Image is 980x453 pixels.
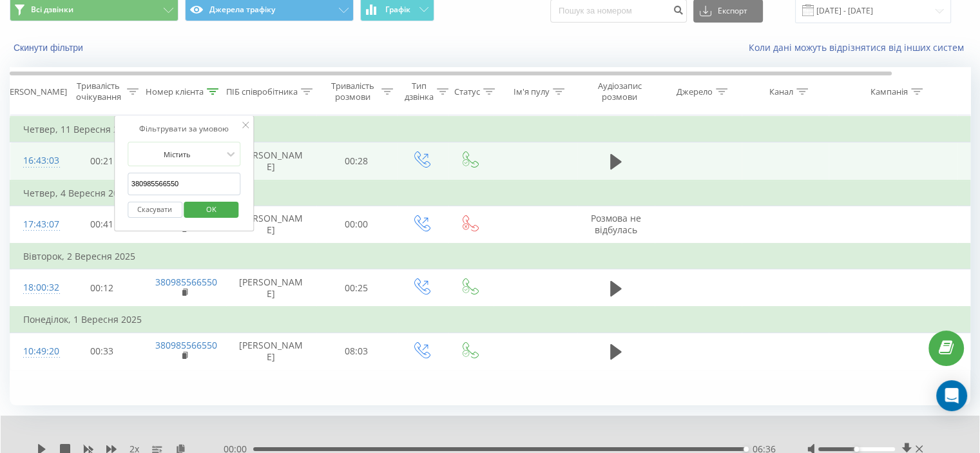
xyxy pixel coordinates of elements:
[23,148,49,173] div: 16:43:03
[23,339,49,364] div: 10:49:20
[62,333,142,370] td: 00:33
[31,5,73,15] span: Всі дзвінки
[155,276,217,288] a: 380985566550
[936,380,967,411] div: Open Intercom Messenger
[23,275,49,300] div: 18:00:32
[23,212,49,237] div: 17:43:07
[226,269,316,307] td: [PERSON_NAME]
[749,41,970,53] a: Коли дані можуть відрізнятися вiд інших систем
[316,269,397,307] td: 00:25
[870,86,908,97] div: Кампанія
[226,86,298,97] div: ПІБ співробітника
[769,86,793,97] div: Канал
[62,269,142,307] td: 00:12
[226,206,316,244] td: [PERSON_NAME]
[316,142,397,180] td: 00:28
[62,142,142,180] td: 00:21
[193,199,229,219] span: OK
[405,81,434,102] div: Тип дзвінка
[385,5,410,14] span: Графік
[316,206,397,244] td: 00:00
[854,447,859,452] div: Accessibility label
[10,42,90,53] button: Скинути фільтри
[62,206,142,244] td: 00:41
[454,86,480,97] div: Статус
[327,81,378,102] div: Тривалість розмови
[677,86,713,97] div: Джерело
[588,81,651,102] div: Аудіозапис розмови
[146,86,204,97] div: Номер клієнта
[226,142,316,180] td: [PERSON_NAME]
[128,202,182,218] button: Скасувати
[316,333,397,370] td: 08:03
[514,86,550,97] div: Ім'я пулу
[184,202,239,218] button: OK
[226,333,316,370] td: [PERSON_NAME]
[155,339,217,351] a: 380985566550
[591,212,641,236] span: Розмова не відбулась
[744,447,749,452] div: Accessibility label
[128,122,241,135] div: Фільтрувати за умовою
[2,86,67,97] div: [PERSON_NAME]
[128,173,241,195] input: Введіть значення
[73,81,124,102] div: Тривалість очікування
